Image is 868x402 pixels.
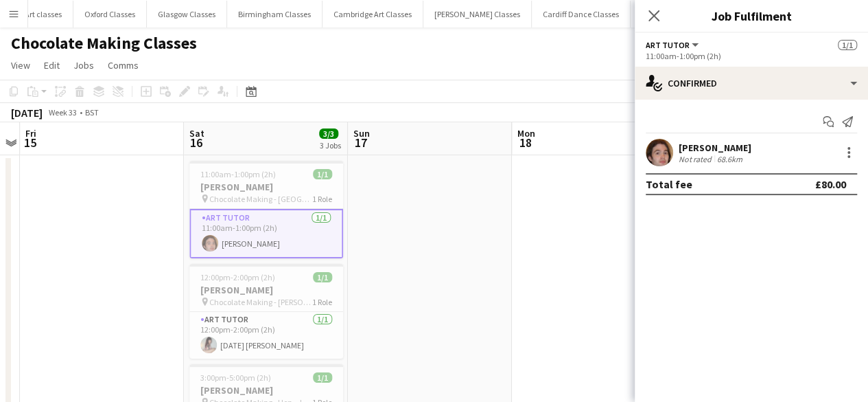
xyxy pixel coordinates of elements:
[189,264,343,359] app-job-card: 12:00pm-2:00pm (2h)1/1[PERSON_NAME] Chocolate Making - [PERSON_NAME]1 RoleArt Tutor1/112:00pm-2:0...
[646,177,692,191] div: Total fee
[423,1,532,27] button: [PERSON_NAME] Classes
[322,1,423,27] button: Cambridge Art Classes
[200,372,271,383] span: 3:00pm-5:00pm (2h)
[45,107,80,118] span: Week 33
[319,129,338,139] span: 3/3
[11,59,30,71] span: View
[189,312,343,359] app-card-role: Art Tutor1/112:00pm-2:00pm (2h)[DATE] [PERSON_NAME]
[312,194,332,204] span: 1 Role
[189,284,343,296] h3: [PERSON_NAME]
[44,59,60,71] span: Edit
[68,56,99,74] a: Jobs
[189,384,343,397] h3: [PERSON_NAME]
[646,51,857,61] div: 11:00am-1:00pm (2h)
[838,40,857,50] span: 1/1
[200,169,276,179] span: 11:00am-1:00pm (2h)
[5,56,36,74] a: View
[227,1,322,27] button: Birmingham Classes
[108,59,139,71] span: Comms
[517,127,535,139] span: Mon
[147,1,227,27] button: Glasgow Classes
[679,142,751,154] div: [PERSON_NAME]
[631,1,717,27] button: Edinburgh Classes
[11,106,43,120] div: [DATE]
[320,140,341,150] div: 3 Jobs
[23,135,36,150] span: 15
[312,297,332,307] span: 1 Role
[646,40,690,50] span: Art Tutor
[353,127,370,139] span: Sun
[714,154,745,164] div: 68.6km
[102,56,144,74] a: Comms
[85,107,99,118] div: BST
[189,181,343,193] h3: [PERSON_NAME]
[200,272,275,282] span: 12:00pm-2:00pm (2h)
[187,135,204,150] span: 16
[209,297,312,307] span: Chocolate Making - [PERSON_NAME]
[209,194,312,204] span: Chocolate Making - [GEOGRAPHIC_DATA]
[532,1,631,27] button: Cardiff Dance Classes
[73,1,147,27] button: Oxford Classes
[646,40,701,50] button: Art Tutor
[25,127,36,139] span: Fri
[313,372,332,383] span: 1/1
[189,127,204,139] span: Sat
[635,67,868,100] div: Confirmed
[313,169,332,179] span: 1/1
[189,161,343,258] app-job-card: 11:00am-1:00pm (2h)1/1[PERSON_NAME] Chocolate Making - [GEOGRAPHIC_DATA]1 RoleArt Tutor1/111:00am...
[313,272,332,282] span: 1/1
[73,59,94,71] span: Jobs
[815,177,846,191] div: £80.00
[635,7,868,25] h3: Job Fulfilment
[679,154,714,164] div: Not rated
[38,56,65,74] a: Edit
[11,33,197,54] h1: Chocolate Making Classes
[515,135,535,150] span: 18
[189,209,343,258] app-card-role: Art Tutor1/111:00am-1:00pm (2h)[PERSON_NAME]
[351,135,370,150] span: 17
